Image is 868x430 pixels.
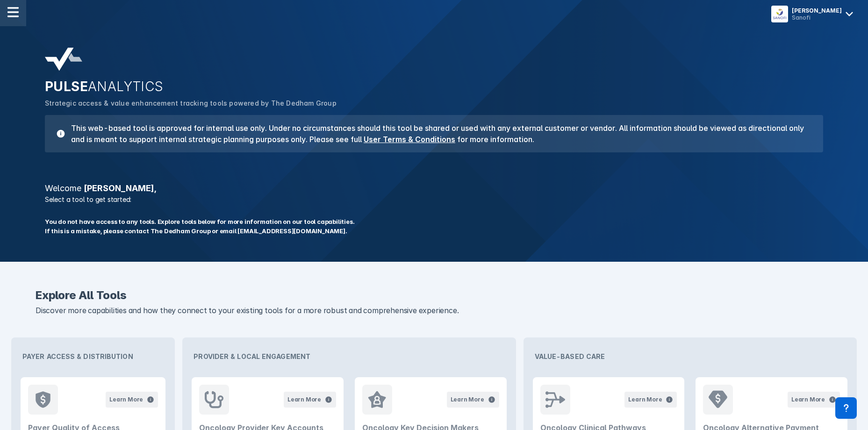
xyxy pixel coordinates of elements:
div: Value-Based Care [527,341,853,372]
h2: Explore All Tools [36,290,832,301]
p: Discover more capabilities and how they connect to your existing tools for a more robust and comp... [36,305,832,317]
div: Contact Support [835,397,857,419]
img: menu--horizontal.svg [7,7,19,18]
p: Strategic access & value enhancement tracking tools powered by The Dedham Group [45,98,823,108]
h3: This web-based tool is approved for internal use only. Under no circumstances should this tool be... [65,122,812,145]
span: If this is a mistake, please contact The Dedham Group or email [EMAIL_ADDRESS][DOMAIN_NAME] . [45,227,354,236]
p: Select a tool to get started: [39,194,829,204]
button: Learn More [284,392,336,408]
button: Learn More [106,392,158,408]
button: Learn More [624,392,677,408]
div: Learn More [791,395,825,404]
div: Payer Access & Distribution [15,341,171,372]
div: Sanofi [792,14,842,21]
a: User Terms & Conditions [364,135,455,144]
span: ANALYTICS [88,79,164,94]
div: [PERSON_NAME] [792,7,842,14]
div: Learn More [109,395,143,404]
h3: [PERSON_NAME] , [39,184,829,193]
div: Provider & Local Engagement [186,341,512,372]
button: Learn More [788,392,840,408]
span: Welcome [45,183,81,193]
div: Learn More [451,395,484,404]
div: Learn More [287,395,321,404]
span: You do not have access to any tools. Explore tools below for more information on our tool capabil... [45,217,354,227]
img: menu button [773,7,786,21]
button: Learn More [447,392,499,408]
h2: PULSE [45,79,823,94]
div: Learn More [628,395,662,404]
img: pulse-analytics-logo [45,48,82,71]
